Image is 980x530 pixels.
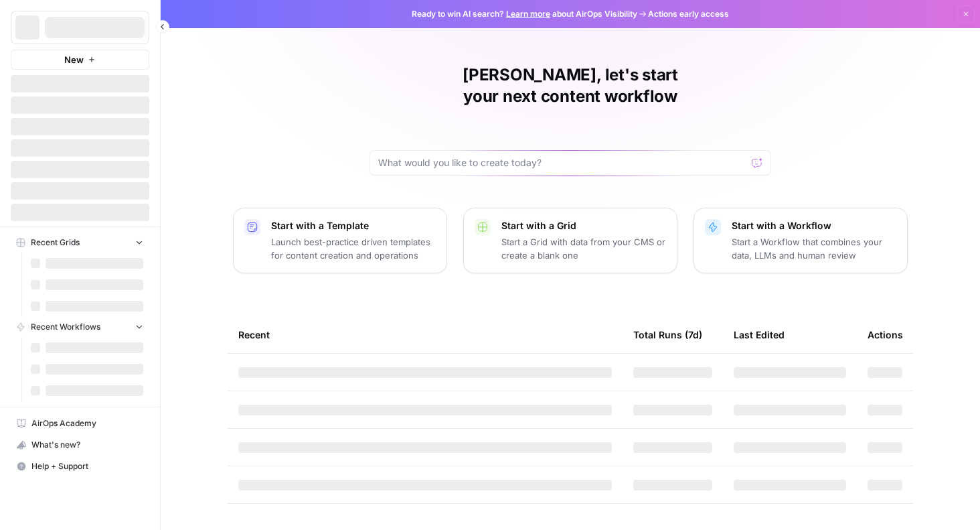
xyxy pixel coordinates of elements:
span: AirOps Academy [31,417,143,429]
button: What's new? [11,434,149,456]
span: Actions early access [648,8,729,20]
div: Recent [238,316,612,353]
p: Start with a Grid [501,219,666,233]
button: Help + Support [11,456,149,477]
div: Actions [868,316,903,353]
h1: [PERSON_NAME], let's start your next content workflow [370,64,771,107]
span: Help + Support [31,460,143,472]
p: Launch best-practice driven templates for content creation and operations [271,235,436,262]
div: Total Runs (7d) [633,316,702,353]
p: Start a Workflow that combines your data, LLMs and human review [732,235,896,262]
span: Recent Workflows [31,321,100,333]
button: New [11,50,149,70]
p: Start with a Template [271,219,436,233]
span: Recent Grids [31,237,80,249]
input: What would you like to create today? [378,156,746,170]
span: Ready to win AI search? about AirOps Visibility [412,8,637,20]
p: Start with a Workflow [732,219,896,233]
button: Recent Grids [11,233,149,253]
button: Recent Workflows [11,317,149,337]
button: Start with a WorkflowStart a Workflow that combines your data, LLMs and human review [693,208,908,273]
div: Last Edited [734,316,785,353]
a: Learn more [506,9,550,19]
div: What's new? [11,435,149,455]
button: Start with a TemplateLaunch best-practice driven templates for content creation and operations [233,208,447,273]
button: Start with a GridStart a Grid with data from your CMS or create a blank one [463,208,677,273]
p: Start a Grid with data from your CMS or create a blank one [501,235,666,262]
span: New [64,53,84,66]
a: AirOps Academy [11,413,149,434]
